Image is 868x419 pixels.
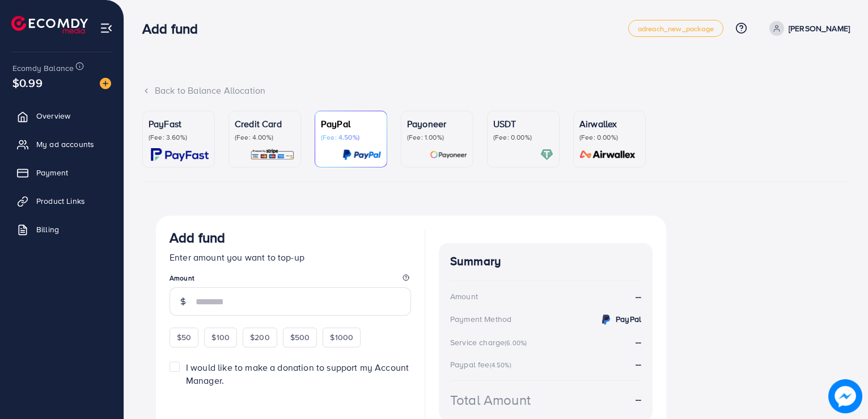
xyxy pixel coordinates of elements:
span: Ecomdy Balance [12,62,74,74]
img: logo [11,16,88,33]
div: Amount [450,291,478,302]
legend: Amount [170,273,411,287]
img: credit [599,313,613,326]
strong: -- [636,393,641,406]
p: Payoneer [407,117,467,131]
span: My ad accounts [36,139,94,150]
p: (Fee: 4.50%) [321,133,381,142]
span: adreach_new_package [638,25,714,32]
img: card [430,148,467,161]
img: image [100,78,111,89]
div: Total Amount [450,390,531,410]
div: Paypal fee [450,359,515,370]
span: Billing [36,224,59,235]
img: image [831,382,859,410]
p: (Fee: 0.00%) [579,133,640,142]
span: I would like to make a donation to support my Account Manager. [186,361,409,387]
p: Enter amount you want to top-up [170,250,411,264]
a: Payment [9,161,115,184]
p: PayFast [149,117,209,131]
span: Product Links [36,195,85,207]
h4: Summary [450,254,641,269]
span: Payment [36,167,68,178]
strong: PayPal [616,313,641,325]
div: Payment Method [450,313,511,325]
a: [PERSON_NAME] [765,21,850,36]
span: $500 [290,332,310,343]
a: Overview [9,104,115,127]
img: card [540,148,553,161]
div: Back to Balance Allocation [142,84,850,97]
p: USDT [493,117,553,131]
p: (Fee: 4.00%) [235,133,295,142]
img: menu [100,22,113,35]
span: $0.99 [12,74,43,91]
h3: Add fund [142,20,207,37]
strong: -- [636,336,641,348]
p: [PERSON_NAME] [789,22,850,35]
span: $100 [211,332,230,343]
small: (6.00%) [505,338,527,347]
strong: -- [636,290,641,303]
img: card [576,148,640,161]
img: card [250,148,295,161]
img: card [342,148,381,161]
div: Service charge [450,337,530,348]
img: card [151,148,209,161]
span: Overview [36,110,70,121]
p: PayPal [321,117,381,131]
p: (Fee: 0.00%) [493,133,553,142]
p: (Fee: 1.00%) [407,133,467,142]
span: $50 [177,332,191,343]
a: adreach_new_package [628,20,723,37]
small: (4.50%) [490,361,511,370]
p: Credit Card [235,117,295,131]
span: $200 [250,332,270,343]
p: Airwallex [579,117,640,131]
span: $1000 [330,332,353,343]
strong: -- [636,358,641,370]
a: Billing [9,218,115,241]
a: My ad accounts [9,133,115,156]
p: (Fee: 3.60%) [149,133,209,142]
a: Product Links [9,190,115,212]
h3: Add fund [170,229,225,246]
